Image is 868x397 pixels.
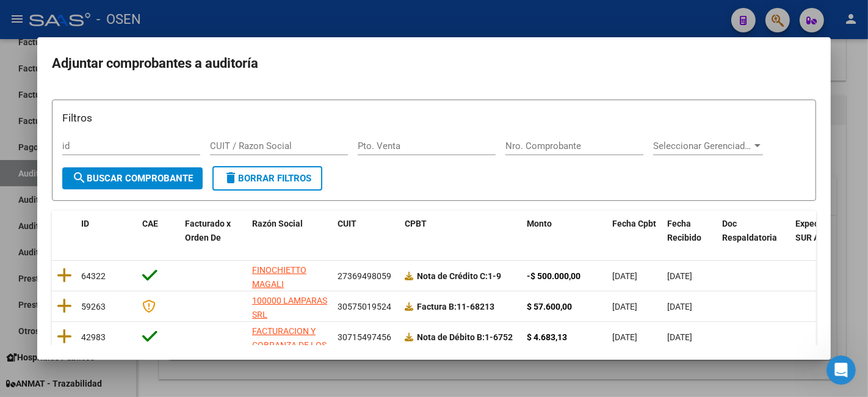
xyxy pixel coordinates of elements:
mat-icon: delete [223,170,238,185]
span: [DATE] [667,271,692,281]
strong: -$ 500.000,00 [527,271,580,281]
span: 59263 [81,302,106,311]
span: Razón Social [252,219,303,228]
span: Fecha Recibido [667,219,701,242]
h3: Filtros [62,110,806,126]
span: 42983 [81,332,106,342]
span: Buscar Comprobante [72,173,193,184]
span: Expediente SUR Asociado [795,219,850,242]
span: FINOCHIETTO MAGALI [252,265,306,289]
datatable-header-cell: Doc Respaldatoria [717,211,790,251]
span: 64322 [81,271,106,281]
datatable-header-cell: CUIT [333,211,400,251]
button: Buscar Comprobante [62,167,203,189]
mat-icon: search [72,170,87,185]
span: 27369498059 [338,271,391,281]
h2: Adjuntar comprobantes a auditoría [52,52,816,75]
button: Borrar Filtros [212,166,322,191]
span: ID [81,219,89,228]
datatable-header-cell: CAE [137,211,180,251]
strong: $ 57.600,00 [527,302,572,311]
datatable-header-cell: Monto [522,211,607,251]
strong: 1-9 [417,271,501,281]
span: Facturado x Orden De [185,219,231,242]
strong: 1-6752 [417,332,513,342]
span: Monto [527,219,552,228]
datatable-header-cell: CPBT [400,211,522,251]
span: Fecha Cpbt [612,219,656,228]
datatable-header-cell: ID [76,211,137,251]
span: 30575019524 [338,302,391,311]
span: [DATE] [612,271,637,281]
iframe: Intercom live chat [826,355,856,385]
datatable-header-cell: Fecha Recibido [662,211,717,251]
span: [DATE] [612,302,637,311]
strong: $ 4.683,13 [527,332,567,342]
span: CUIT [338,219,356,228]
span: Borrar Filtros [223,173,311,184]
span: FACTURACION Y COBRANZA DE LOS EFECTORES PUBLICOS S.E. [252,326,327,377]
strong: 11-68213 [417,302,494,311]
span: Factura B: [417,302,457,311]
datatable-header-cell: Razón Social [247,211,333,251]
span: [DATE] [667,302,692,311]
span: CPBT [405,219,427,228]
datatable-header-cell: Fecha Cpbt [607,211,662,251]
span: [DATE] [612,332,637,342]
datatable-header-cell: Expediente SUR Asociado [790,211,858,251]
span: [DATE] [667,332,692,342]
span: 100000 LAMPARAS SRL [252,296,327,319]
span: Doc Respaldatoria [722,219,777,242]
span: Seleccionar Gerenciador [653,140,752,151]
span: Nota de Crédito C: [417,271,488,281]
span: 30715497456 [338,332,391,342]
span: CAE [142,219,158,228]
datatable-header-cell: Facturado x Orden De [180,211,247,251]
span: Nota de Débito B: [417,332,485,342]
